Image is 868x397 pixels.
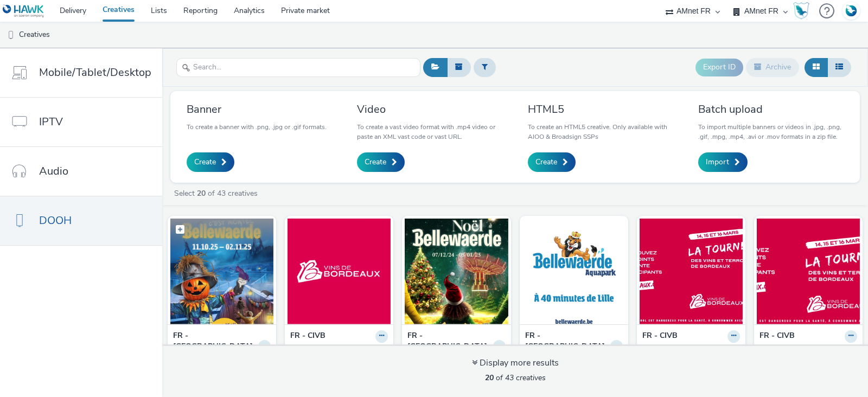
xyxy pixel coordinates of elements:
div: Display more results [472,357,559,369]
span: Create [365,157,386,168]
span: Audio [39,163,68,179]
a: Create [187,152,234,172]
img: 2024-12 - Bellewaerde - DOOH - Aquapark - Noël - $NT$ visual [522,219,626,324]
p: To create a banner with .png, .jpg or .gif formats. [187,122,327,132]
button: Table [827,58,851,76]
strong: 20 [485,373,494,383]
strong: FR - [GEOGRAPHIC_DATA] [525,330,608,353]
a: 2025-03 - CIVB - Tournée des Vins - DOOH - $NT$ [290,343,388,365]
p: To import multiple banners or videos in .jpg, .png, .gif, .mpg, .mp4, .avi or .mov formats in a z... [698,122,844,142]
img: 2024-12 - BELLEWAERDE - PARK - DOOH - $NT$ visual [405,219,508,324]
h3: Video [357,102,502,117]
div: 2025-03 - CIVB - Tournée des Vins - DOOH - $NT$ [290,343,384,365]
img: Hawk Academy [793,2,809,20]
img: 2025-1O - BELLEWAERDE - AQUAPARK HALLOWEEN - DOOH - $NT$ visual [170,219,273,324]
img: 2025-03 - CIVB - Tournée des Vins - DOOH - $NT$ visual [288,219,391,324]
strong: FR - [GEOGRAPHIC_DATA] [173,330,256,353]
button: Export ID [695,59,743,76]
strong: FR - [GEOGRAPHIC_DATA] [407,330,490,353]
strong: FR - CIVB [290,330,325,343]
img: 2024-03 - CIVB - Grande tournée - 1024x668 - $NT$ visual [640,219,743,324]
span: Mobile/Tablet/Desktop [39,65,151,80]
button: Archive [746,58,799,76]
h3: Batch upload [698,102,844,117]
img: dooh [5,30,16,41]
img: undefined Logo [3,4,44,18]
div: 2024-03 - CIVB - Grande tournée - 1024x668 - $NT$ [642,343,736,365]
p: To create a vast video format with .mp4 video or paste an XML vast code or vast URL. [357,122,502,142]
img: Account FR [843,3,859,19]
span: Import [706,157,729,168]
span: Create [535,157,557,168]
a: Hawk Academy [793,2,814,20]
span: IPTV [39,114,63,130]
strong: 20 [197,188,206,198]
a: Import [698,152,748,172]
input: Search... [176,58,420,77]
span: Create [194,157,216,168]
strong: FR - CIVB [759,330,795,343]
a: 2024-03 - CIVB - Grande tournée - 1024x668 - $NT$ [642,343,740,365]
a: Create [528,152,576,172]
p: To create an HTML5 creative. Only available with AIOO & Broadsign SSPs [528,122,673,142]
div: 2024-03 - CIVB - Grande tournée - DOOH - 16_9 - $NT$ [759,343,853,376]
img: 2024-03 - CIVB - Grande tournée - DOOH - 16_9 - $NT$ visual [757,219,860,324]
span: DOOH [39,213,72,228]
h3: Banner [187,102,327,117]
strong: FR - CIVB [642,330,678,343]
a: Select of 43 creatives [173,188,262,198]
a: Create [357,152,405,172]
a: 2024-03 - CIVB - Grande tournée - DOOH - 16_9 - $NT$ [759,343,857,376]
h3: HTML5 [528,102,673,117]
span: of 43 creatives [485,373,546,383]
button: Grid [805,58,828,76]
